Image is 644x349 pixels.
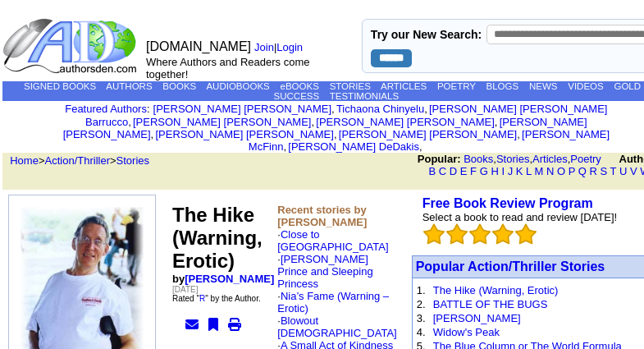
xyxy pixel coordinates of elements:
a: L [526,165,532,177]
a: POETRY [437,81,476,91]
a: Login [276,41,303,53]
a: J [508,165,514,177]
font: i [314,118,316,127]
a: O [557,165,565,177]
a: Poetry [570,153,601,165]
a: T [610,165,617,177]
a: U [619,165,627,177]
font: , , , , , , , , , , [63,103,610,153]
font: Select a book to read and review [DATE]! [422,211,618,223]
a: Q [578,165,587,177]
font: i [335,105,336,114]
a: [PERSON_NAME] [PERSON_NAME] [133,116,311,128]
a: SIGNED BOOKS [24,81,96,91]
font: The Hike (Warning, Erotic) [172,204,263,272]
a: [PERSON_NAME] [433,312,521,324]
a: ARTICLES [381,81,427,91]
a: R [590,165,597,177]
font: [DATE] [172,285,198,294]
font: i [286,143,288,152]
a: eBOOKS [281,81,319,91]
a: GOLD [614,81,641,91]
a: R [199,294,205,303]
font: i [131,118,133,127]
a: [PERSON_NAME] [PERSON_NAME] [316,116,494,128]
a: I [501,165,505,177]
font: i [520,131,522,140]
label: Try our New Search: [371,28,482,41]
a: E [460,165,468,177]
img: bigemptystars.png [492,223,514,245]
font: 3. [417,312,426,324]
a: [PERSON_NAME] DeDakis [288,140,419,153]
a: Books [464,153,493,165]
a: Articles [532,153,568,165]
img: bigemptystars.png [446,223,468,245]
a: N [546,165,554,177]
font: i [422,143,424,152]
b: Popular: [418,153,461,165]
a: [PERSON_NAME] [PERSON_NAME] [339,128,517,140]
font: [DOMAIN_NAME] [146,39,251,53]
a: [PERSON_NAME] McFinn [249,128,610,153]
a: P [569,165,575,177]
font: 4. [417,326,426,338]
a: Join [254,41,274,53]
a: [PERSON_NAME] [PERSON_NAME] [153,103,331,115]
font: i [427,105,429,114]
font: > > [4,154,149,167]
font: | [254,41,308,53]
a: The Hike (Warning, Erotic) [433,284,559,296]
a: Close to [GEOGRAPHIC_DATA] [277,228,388,253]
a: Action/Thriller [45,154,110,167]
a: Tichaona Chinyelu [336,103,424,115]
img: bigemptystars.png [423,223,445,245]
a: BOOKS [162,81,196,91]
font: i [497,118,499,127]
a: Nia’s Fame (Warning – Erotic) [277,290,389,315]
a: Featured Authors [65,103,147,115]
font: Rated " " by the Author. [172,294,261,303]
a: [PERSON_NAME] [185,273,274,285]
a: B [428,165,436,177]
a: Home [10,154,39,167]
a: [PERSON_NAME] Prince and Sleeping Princess [277,253,372,290]
a: STORIES [330,81,371,91]
a: TESTIMONIALS [330,91,399,101]
a: AUTHORS [106,81,152,91]
a: SUCCESS [274,91,320,101]
a: V [630,165,637,177]
a: Stories [496,153,529,165]
a: BLOGS [486,81,519,91]
img: bigemptystars.png [515,223,537,245]
a: BATTLE OF THE BUGS [433,298,548,310]
a: M [534,165,543,177]
a: Free Book Review Program [422,196,593,210]
font: Where Authors and Readers come together! [146,56,309,80]
a: G [480,165,488,177]
img: bigemptystars.png [469,223,491,245]
img: logo_ad.gif [2,17,140,75]
a: [PERSON_NAME] [PERSON_NAME] [63,116,587,140]
font: i [337,131,339,140]
font: : [65,103,149,115]
a: VIDEOS [568,81,603,91]
a: [PERSON_NAME] [PERSON_NAME] [155,128,333,140]
a: NEWS [529,81,558,91]
a: AUDIOBOOKS [206,81,269,91]
font: 1. [417,284,426,296]
a: F [470,165,477,177]
a: K [516,165,523,177]
a: Widow's Peak [433,326,500,338]
a: C [439,165,446,177]
font: 2. [417,298,426,310]
b: Recent stories by [PERSON_NAME] [277,204,367,228]
a: Blowout [DEMOGRAPHIC_DATA] [277,315,396,339]
a: Stories [116,154,149,167]
a: D [450,165,457,177]
a: Popular Action/Thriller Stories [416,259,605,273]
b: by [172,273,274,285]
a: [PERSON_NAME] [PERSON_NAME] Barrucco [85,103,607,128]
